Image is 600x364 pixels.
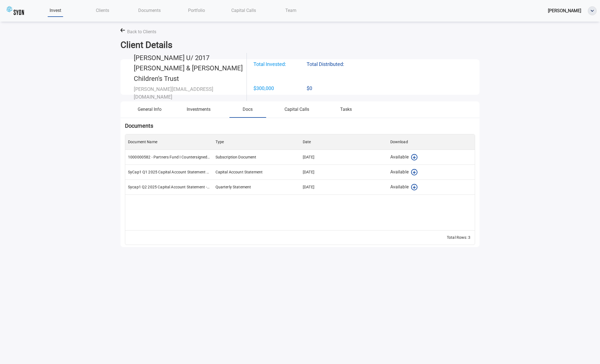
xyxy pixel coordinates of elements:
img: arrow-down-circle.svg [411,184,418,191]
div: Date [303,134,311,150]
div: 2025-01-15 [303,154,314,160]
button: Docs [223,106,272,117]
button: Investments [174,106,223,117]
div: Download [388,134,475,150]
span: Team [285,8,296,13]
a: Portfolio [173,5,220,16]
span: [PERSON_NAME] U/ 2017 [PERSON_NAME] & [PERSON_NAME] Children's Trust [134,54,243,83]
button: Capital Calls [272,106,321,117]
div: Document Name [128,134,157,150]
div: Total Rows: 3 [447,235,470,240]
img: arrow-down-circle.svg [411,154,418,161]
span: Invest [50,8,61,13]
img: syoncap.png [7,6,24,16]
div: Date [300,134,388,150]
span: Available [390,184,409,190]
span: $300,000 [253,84,307,92]
span: Clients [96,8,109,13]
button: General Info [125,106,174,117]
a: Team [267,5,314,16]
div: Subscription Document [216,154,257,160]
span: Portfolio [188,8,205,13]
img: arrow-down-circle.svg [411,169,418,176]
div: 2025-08-22 [303,184,314,190]
span: Total Distributed: [307,60,360,69]
span: Documents [138,8,161,13]
div: Document Name [125,134,213,150]
div: Quarterly Statement [216,184,251,190]
button: Tasks [321,106,370,117]
span: Available [390,169,409,175]
span: Back to Clients [127,28,156,35]
div: Type [216,134,224,150]
a: Capital Calls [220,5,267,16]
a: Invest [32,5,79,16]
div: 1000000582 - Partners Fund I Countersigned Subscription Documents [128,154,210,160]
div: Type [213,134,300,150]
span: $0 [307,84,360,93]
h2: Client Details [120,40,480,50]
span: Capital Calls [231,8,256,13]
span: Available [390,154,409,160]
div: Capital Account Statement [216,169,263,175]
span: [PERSON_NAME] [548,8,581,13]
button: ellipse [588,6,597,15]
div: Sycap1 Q2 2025 Capital Account Statement - Arjun Mandyam Trust [128,184,210,190]
a: Clients [79,5,126,16]
div: SyCap1 Q1 2025 Capital Account Statement - Arjun Mandyam Trust [128,169,210,175]
a: Documents [126,5,173,16]
span: [PERSON_NAME][EMAIL_ADDRESS][DOMAIN_NAME] [134,86,213,100]
div: Download [390,134,408,150]
span: Total Invested: [253,60,307,68]
img: ellipse [588,7,596,15]
h5: Documents [125,122,475,129]
div: 2025-06-12 [303,169,314,175]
